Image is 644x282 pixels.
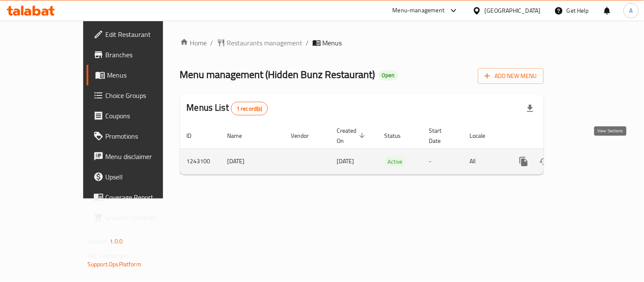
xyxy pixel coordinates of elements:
td: - [422,148,463,174]
span: Menu disclaimer [105,151,184,162]
span: Active [385,157,406,167]
span: Get support on: [87,250,127,261]
span: Version: [87,236,108,247]
a: Coupons [87,106,191,126]
span: Status [385,131,412,141]
th: Actions [507,123,602,149]
li: / [306,38,309,48]
a: Branches [87,45,191,65]
a: Choice Groups [87,85,191,106]
span: ID [187,131,203,141]
div: Menu-management [393,6,445,16]
a: Coverage Report [87,187,191,207]
div: Open [379,70,398,81]
span: Locale [470,131,497,141]
a: Grocery Checklist [87,207,191,228]
span: Branches [105,50,184,60]
div: Export file [520,98,540,119]
span: Edit Restaurant [105,29,184,39]
a: Support.OpsPlatform [87,259,141,270]
td: 1243100 [180,148,221,174]
nav: breadcrumb [180,38,544,48]
button: Add New Menu [478,68,544,84]
span: Grocery Checklist [105,212,184,223]
span: Upsell [105,172,184,182]
a: Menu disclaimer [87,146,191,167]
a: Promotions [87,126,191,146]
span: Menus [107,70,184,80]
td: [DATE] [221,148,284,174]
button: more [514,151,534,172]
span: Vendor [291,131,320,141]
div: Active [385,156,406,167]
span: A [630,6,633,15]
span: 1.0.0 [110,236,123,247]
button: Change Status [534,151,554,172]
table: enhanced table [180,123,602,175]
span: Restaurants management [227,38,303,48]
span: Promotions [105,131,184,141]
span: Open [379,72,398,79]
span: [DATE] [337,156,354,167]
a: Restaurants management [217,38,303,48]
a: Menus [87,65,191,85]
a: Edit Restaurant [87,24,191,45]
h2: Menus List [187,101,268,115]
span: Start Date [429,126,453,146]
span: Choice Groups [105,90,184,101]
span: Coupons [105,111,184,121]
a: Upsell [87,167,191,187]
span: Created On [337,126,368,146]
a: Home [180,38,207,48]
div: Total records count [231,102,268,115]
span: Name [228,131,253,141]
span: Add New Menu [485,71,537,81]
span: Coverage Report [105,192,184,202]
span: 1 record(s) [231,105,267,113]
span: Menu management ( Hidden Bunz Restaurant ) [180,65,375,84]
li: / [211,38,214,48]
div: [GEOGRAPHIC_DATA] [485,6,541,15]
span: Menus [323,38,342,48]
td: All [463,148,507,174]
